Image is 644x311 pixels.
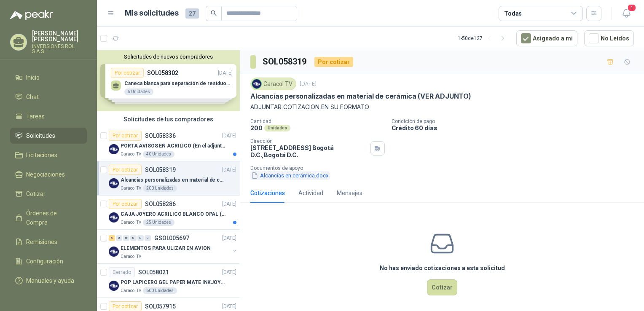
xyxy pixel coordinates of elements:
span: Licitaciones [26,150,57,160]
a: Inicio [10,70,87,86]
p: POP LAPICERO GEL PAPER MATE INKJOY 0.7 (Revisar el adjunto) [121,279,225,287]
p: Dirección [250,138,367,144]
button: No Leídos [584,30,634,46]
div: Solicitudes de nuevos compradoresPor cotizarSOL058302[DATE] Caneca blanca para separación de resi... [97,50,240,111]
img: Company Logo [109,212,119,223]
img: Logo peakr [10,10,53,20]
p: CAJA JOYERO ACRILICO BLANCO OPAL (En el adjunto mas detalle) [121,210,225,218]
div: 1 - 50 de 127 [458,32,510,45]
span: Manuales y ayuda [26,276,74,285]
span: search [211,10,217,16]
p: Caracol TV [121,287,141,294]
p: Condición de pago [392,118,641,124]
p: [DATE] [222,303,236,311]
div: Caracol TV [250,78,296,90]
a: Remisiones [10,234,87,250]
p: [DATE] [300,80,317,88]
button: 1 [619,6,634,21]
a: Por cotizarSOL058286[DATE] Company LogoCAJA JOYERO ACRILICO BLANCO OPAL (En el adjunto mas detall... [97,196,240,230]
img: Company Logo [109,281,119,291]
p: Alcancías personalizadas en material de cerámica (VER ADJUNTO) [121,176,225,184]
span: Órdenes de Compra [26,209,79,227]
p: Caracol TV [121,185,141,192]
p: Cantidad [250,118,385,124]
div: 600 Unidades [143,287,177,294]
span: 27 [185,8,199,19]
a: Por cotizarSOL058336[DATE] Company LogoPORTA AVISOS EN ACRILICO (En el adjunto mas informacion)Ca... [97,127,240,161]
p: ELEMENTOS PARA ULIZAR EN AVION [121,244,210,252]
h3: No has enviado cotizaciones a esta solicitud [380,263,505,273]
a: Por cotizarSOL058319[DATE] Company LogoAlcancías personalizadas en material de cerámica (VER ADJU... [97,161,240,196]
button: Alcancías en cerámica.docx [250,171,330,180]
div: Mensajes [337,188,362,198]
p: SOL058286 [145,201,176,207]
a: 6 0 0 0 0 0 GSOL005697[DATE] Company LogoELEMENTOS PARA ULIZAR EN AVIONCaracol TV [109,233,238,260]
span: Negociaciones [26,170,65,179]
img: Company Logo [252,79,261,88]
span: 1 [627,4,636,12]
p: SOL058319 [145,167,176,173]
p: SOL057915 [145,303,176,309]
span: Inicio [26,73,40,82]
a: Chat [10,89,87,105]
p: SOL058021 [138,269,169,275]
a: Órdenes de Compra [10,205,87,231]
img: Company Logo [109,144,119,154]
span: Solicitudes [26,131,55,140]
div: Por cotizar [314,57,353,67]
div: Por cotizar [109,131,142,141]
p: Caracol TV [121,253,141,260]
div: 6 [109,235,115,241]
button: Cotizar [427,279,457,295]
h1: Mis solicitudes [125,7,179,19]
span: Remisiones [26,237,57,247]
p: [DATE] [222,268,236,276]
a: Licitaciones [10,147,87,163]
h3: SOL058319 [263,55,308,68]
span: Cotizar [26,189,46,198]
div: Actividad [298,188,323,198]
span: Configuración [26,257,63,266]
p: [DATE] [222,200,236,208]
div: 0 [145,235,151,241]
span: Tareas [26,112,45,121]
div: 0 [130,235,137,241]
button: Asignado a mi [516,30,577,46]
p: ADJUNTAR COTIZACION EN SU FORMATO [250,102,634,112]
a: Tareas [10,108,87,124]
span: Chat [26,92,39,102]
div: Unidades [264,125,290,131]
p: [PERSON_NAME] [PERSON_NAME] [32,30,87,42]
p: INVERSIONES ROL S.A.S [32,44,87,54]
p: [DATE] [222,166,236,174]
a: Configuración [10,253,87,269]
a: Negociaciones [10,166,87,182]
div: 200 Unidades [143,185,177,192]
p: Caracol TV [121,151,141,158]
a: Solicitudes [10,128,87,144]
p: SOL058336 [145,133,176,139]
p: Crédito 60 días [392,124,641,131]
img: Company Logo [109,178,119,188]
p: GSOL005697 [154,235,189,241]
div: Solicitudes de tus compradores [97,111,240,127]
div: 40 Unidades [143,151,174,158]
p: PORTA AVISOS EN ACRILICO (En el adjunto mas informacion) [121,142,225,150]
div: 0 [123,235,129,241]
p: [STREET_ADDRESS] Bogotá D.C. , Bogotá D.C. [250,144,367,158]
p: [DATE] [222,132,236,140]
a: Cotizar [10,186,87,202]
div: Por cotizar [109,165,142,175]
p: [DATE] [222,234,236,242]
p: Alcancías personalizadas en material de cerámica (VER ADJUNTO) [250,92,471,101]
div: 0 [137,235,144,241]
p: 200 [250,124,263,131]
div: Por cotizar [109,199,142,209]
div: Todas [504,9,522,18]
img: Company Logo [109,247,119,257]
p: Documentos de apoyo [250,165,641,171]
a: CerradoSOL058021[DATE] Company LogoPOP LAPICERO GEL PAPER MATE INKJOY 0.7 (Revisar el adjunto)Car... [97,264,240,298]
div: 25 Unidades [143,219,174,226]
div: Cerrado [109,267,135,277]
div: 0 [116,235,122,241]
